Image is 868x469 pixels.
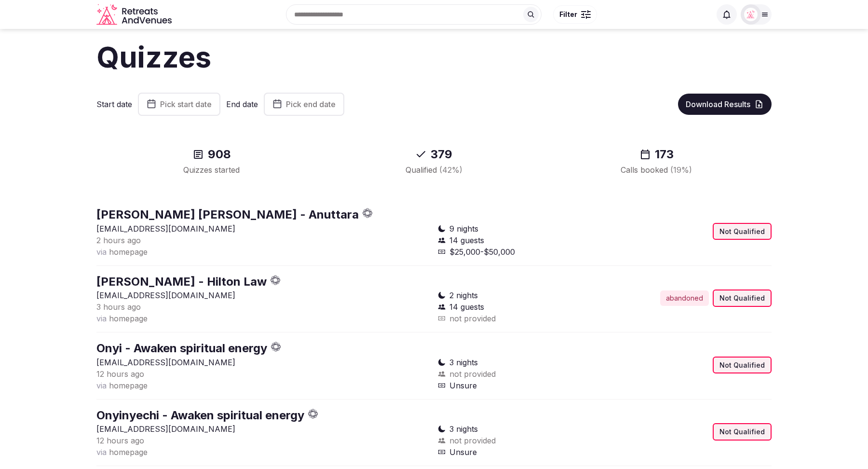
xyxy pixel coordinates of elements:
[96,314,107,323] span: via
[713,290,772,307] div: Not Qualified
[96,301,141,313] button: 3 hours ago
[686,99,750,109] span: Download Results
[264,93,344,116] button: Pick end date
[96,340,267,357] button: Onyi - Awaken spiritual energy
[286,99,336,109] span: Pick end date
[112,164,311,176] div: Quizzes started
[557,164,756,176] div: Calls booked
[713,223,772,240] div: Not Qualified
[713,423,772,441] div: Not Qualified
[96,368,144,380] button: 12 hours ago
[96,207,359,223] button: [PERSON_NAME] [PERSON_NAME] - Anuttara
[96,408,304,422] a: Onyinyechi - Awaken spiritual energy
[160,99,212,109] span: Pick start date
[334,147,533,162] div: 379
[449,368,496,380] span: not provided
[96,290,430,301] p: [EMAIL_ADDRESS][DOMAIN_NAME]
[438,446,601,458] div: Unsure
[96,357,430,368] p: [EMAIL_ADDRESS][DOMAIN_NAME]
[438,380,601,391] div: Unsure
[557,147,756,162] div: 173
[553,5,597,24] button: Filter
[96,407,304,424] button: Onyinyechi - Awaken spiritual energy
[449,301,484,313] span: 14 guests
[438,246,601,258] div: $25,000-$50,000
[109,247,148,257] span: homepage
[96,381,107,390] span: via
[96,4,174,26] a: Visit the homepage
[109,381,148,390] span: homepage
[559,10,577,19] span: Filter
[713,357,772,374] div: Not Qualified
[438,313,601,324] div: not provided
[449,435,496,446] span: not provided
[96,341,267,355] a: Onyi - Awaken spiritual energy
[96,247,107,257] span: via
[96,435,144,446] button: 12 hours ago
[449,290,478,301] span: 2 nights
[439,165,462,175] span: ( 42 %)
[96,37,772,77] h1: Quizzes
[109,447,148,457] span: homepage
[744,8,758,21] img: Matt Grant Oakes
[660,290,709,306] div: abandoned
[449,423,478,435] span: 3 nights
[96,235,141,245] span: 2 hours ago
[96,234,141,246] button: 2 hours ago
[138,93,220,116] button: Pick start date
[96,447,107,457] span: via
[226,99,258,110] label: End date
[96,99,132,110] label: Start date
[112,147,311,162] div: 908
[670,165,692,175] span: ( 19 %)
[96,436,144,445] span: 12 hours ago
[96,4,174,26] svg: Retreats and Venues company logo
[449,223,478,234] span: 9 nights
[109,314,148,323] span: homepage
[334,164,533,176] div: Qualified
[96,275,267,289] a: [PERSON_NAME] - Hilton Law
[96,423,430,435] p: [EMAIL_ADDRESS][DOMAIN_NAME]
[96,223,430,234] p: [EMAIL_ADDRESS][DOMAIN_NAME]
[96,369,144,379] span: 12 hours ago
[449,234,484,246] span: 14 guests
[96,207,359,221] a: [PERSON_NAME] [PERSON_NAME] - Anuttara
[449,357,478,368] span: 3 nights
[96,302,141,312] span: 3 hours ago
[96,274,267,290] button: [PERSON_NAME] - Hilton Law
[678,94,772,115] button: Download Results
